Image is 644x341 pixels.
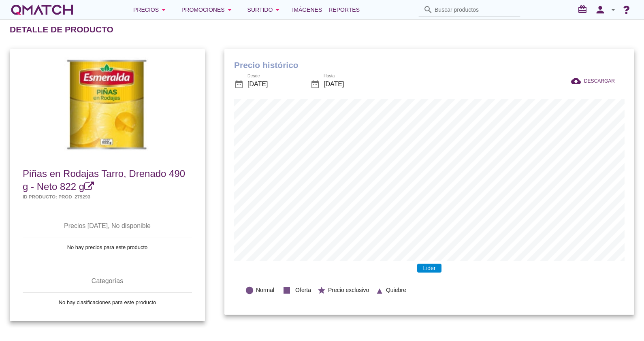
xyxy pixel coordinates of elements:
[247,78,291,91] input: Desde
[289,2,325,18] a: Imágenes
[317,286,326,295] i: star
[245,286,254,295] i: lens
[247,5,283,15] div: Surtido
[127,2,175,18] button: Precios
[256,286,274,294] span: Normal
[565,74,621,88] button: DESCARGAR
[181,5,235,15] div: Promociones
[292,5,322,15] span: Imágenes
[571,76,584,86] i: cloud_download
[578,4,591,14] i: redeem
[423,5,433,15] i: search
[280,284,293,297] i: stop
[10,23,113,36] h2: Detalle de producto
[23,215,192,237] th: Precios [DATE], No disponible
[592,4,608,15] i: person
[234,79,244,89] i: date_range
[23,237,192,257] td: No hay precios para este producto
[241,2,289,18] button: Surtido
[273,5,282,15] i: arrow_drop_down
[375,285,384,294] i: ▲
[23,270,192,292] th: Categorías
[234,59,625,72] h1: Precio histórico
[310,79,320,89] i: date_range
[23,193,192,200] h5: Id producto: PROD_279293
[10,2,75,18] a: white-qmatch-logo
[584,77,615,85] span: DESCARGAR
[386,286,406,294] span: Quiebre
[324,78,367,91] input: Hasta
[175,2,241,18] button: Promociones
[328,286,369,294] span: Precio exclusivo
[435,3,516,16] input: Buscar productos
[159,5,168,15] i: arrow_drop_down
[225,5,235,15] i: arrow_drop_down
[23,293,192,312] td: No hay clasificaciones para este producto
[295,286,311,294] span: Oferta
[23,168,185,192] span: Piñas en Rodajas Tarro, Drenado 490 g - Neto 822 g
[325,2,363,18] a: Reportes
[608,5,618,15] i: arrow_drop_down
[417,264,441,273] span: Lider
[133,5,168,15] div: Precios
[328,5,360,15] span: Reportes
